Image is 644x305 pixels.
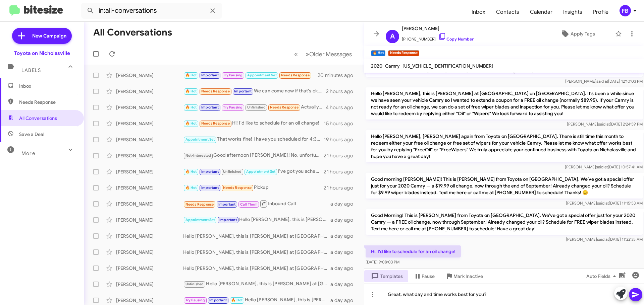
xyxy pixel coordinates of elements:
[385,63,400,69] span: Camry
[116,281,183,288] div: [PERSON_NAME]
[306,50,309,58] span: »
[116,297,183,304] div: [PERSON_NAME]
[565,79,643,84] span: [PERSON_NAME] [DATE] 12:10:03 PM
[183,249,330,255] div: Hello [PERSON_NAME], this is [PERSON_NAME] at [GEOGRAPHIC_DATA] on [GEOGRAPHIC_DATA]. It's been a...
[330,281,359,288] div: a day ago
[14,50,70,57] div: Toyota on Nicholasville
[402,32,474,43] span: [PHONE_NUMBER]
[183,152,324,159] div: Good afternoon [PERSON_NAME]! No, unfortunately, this coupon only applies to your 2019 Camry. Sor...
[116,120,183,127] div: [PERSON_NAME]
[183,216,330,224] div: Hello [PERSON_NAME], this is [PERSON_NAME] at Toyota on [GEOGRAPHIC_DATA]. It's been a while sinc...
[223,105,243,109] span: Try Pausing
[183,71,318,79] div: Liked “I've got you scheduled! Thanks [PERSON_NAME], have a great day!”
[290,47,356,61] nav: Page navigation example
[330,265,359,272] div: a day ago
[525,2,558,22] span: Calendar
[201,105,219,109] span: Important
[558,2,588,22] span: Insights
[366,259,399,264] span: [DATE] 9:08:03 PM
[543,28,612,40] button: Apply Tags
[371,63,382,69] span: 2020
[309,51,352,58] span: Older Messages
[183,280,330,288] div: Hello [PERSON_NAME], this is [PERSON_NAME] at [GEOGRAPHIC_DATA] on [GEOGRAPHIC_DATA]. It's been a...
[21,150,35,156] span: More
[324,136,359,143] div: 19 hours ago
[19,99,76,105] span: Needs Response
[614,5,637,16] button: FB
[116,184,183,191] div: [PERSON_NAME]
[209,298,227,302] span: Important
[364,270,408,282] button: Templates
[453,270,483,282] span: Mark Inactive
[81,3,222,19] input: Search
[19,131,44,138] span: Save a Deal
[185,282,204,286] span: Unfinished
[466,2,491,22] span: Inbox
[491,2,525,22] a: Contacts
[185,185,197,190] span: 🔥 Hot
[234,89,252,93] span: Important
[270,105,299,109] span: Needs Response
[223,73,243,77] span: Try Pausing
[588,2,614,22] a: Profile
[116,265,183,272] div: [PERSON_NAME]
[597,237,609,242] span: said at
[290,47,302,61] button: Previous
[318,72,359,79] div: 20 minutes ago
[19,115,57,122] span: All Conversations
[324,184,359,191] div: 21 hours ago
[566,237,643,242] span: [PERSON_NAME] [DATE] 11:22:35 AM
[116,152,183,159] div: [PERSON_NAME]
[183,120,324,127] div: Hi! I'd like to schedule for an oil change!
[247,73,277,77] span: Appointment Set
[571,28,595,40] span: Apply Tags
[246,169,276,174] span: Appointment Set
[366,87,643,120] p: Hello [PERSON_NAME], this is [PERSON_NAME] at [GEOGRAPHIC_DATA] on [GEOGRAPHIC_DATA]. It's been a...
[183,296,330,304] div: Hello [PERSON_NAME], this is [PERSON_NAME] at [GEOGRAPHIC_DATA] on [GEOGRAPHIC_DATA]. It's been a...
[185,218,215,222] span: Appointment Set
[183,265,330,272] div: Hello [PERSON_NAME], this is [PERSON_NAME] at [GEOGRAPHIC_DATA] on [GEOGRAPHIC_DATA]. It's been a...
[566,201,643,206] span: [PERSON_NAME] [DATE] 11:15:53 AM
[218,202,236,207] span: Important
[596,164,608,169] span: said at
[116,104,183,111] div: [PERSON_NAME]
[240,202,258,207] span: Call Them
[201,73,219,77] span: Important
[586,270,619,282] span: Auto Fields
[366,245,461,257] p: Hi! I'd like to schedule for an oil change!
[330,249,359,255] div: a day ago
[324,152,359,159] div: 21 hours ago
[330,201,359,207] div: a day ago
[366,173,643,199] p: Good morning [PERSON_NAME]! This is [PERSON_NAME] from Toyota on [GEOGRAPHIC_DATA]. We’ve got a s...
[330,233,359,239] div: a day ago
[370,270,403,282] span: Templates
[402,63,493,69] span: [US_VEHICLE_IDENTIFICATION_NUMBER]
[330,297,359,304] div: a day ago
[185,169,197,174] span: 🔥 Hot
[183,233,330,239] div: Hello [PERSON_NAME], this is [PERSON_NAME] at [GEOGRAPHIC_DATA] on [GEOGRAPHIC_DATA]. It's been a...
[183,184,324,192] div: Pickup
[116,217,183,223] div: [PERSON_NAME]
[185,153,211,158] span: Not-Interested
[21,67,41,73] span: Labels
[366,130,643,162] p: Hello [PERSON_NAME], [PERSON_NAME] again from Toyota on [GEOGRAPHIC_DATA]. There is still time th...
[422,270,435,282] span: Pause
[116,72,183,79] div: [PERSON_NAME]
[116,249,183,255] div: [PERSON_NAME]
[116,201,183,207] div: [PERSON_NAME]
[185,105,197,109] span: 🔥 Hot
[440,270,488,282] button: Mark Inactive
[19,83,76,89] span: Inbox
[185,202,214,207] span: Needs Response
[281,73,310,77] span: Needs Response
[32,32,66,39] span: New Campaign
[219,218,237,222] span: Important
[388,50,419,56] small: Needs Response
[231,298,243,302] span: 🔥 Hot
[330,217,359,223] div: a day ago
[565,164,643,169] span: [PERSON_NAME] [DATE] 10:57:41 AM
[408,270,440,282] button: Pause
[438,36,474,42] a: Copy Number
[581,270,624,282] button: Auto Fields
